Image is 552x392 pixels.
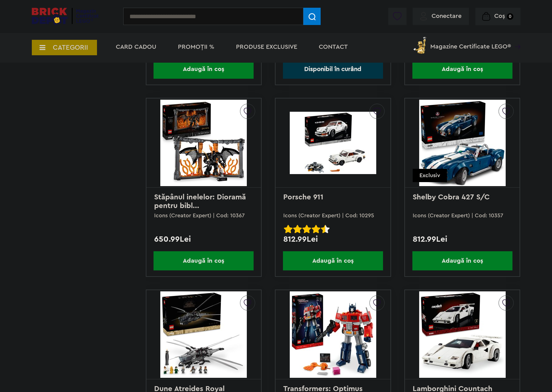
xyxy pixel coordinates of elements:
[53,44,88,51] span: CATEGORII
[283,194,323,201] a: Porsche 911
[146,60,261,79] a: Adaugă în coș
[283,251,383,270] span: Adaugă în coș
[154,60,254,79] span: Adaugă în coș
[290,291,376,378] img: Transformers: Optimus Prime
[154,194,248,210] a: Stăpânul inelelor: Dioramă pentru bibl...
[290,112,376,174] img: Porsche 911
[178,44,214,50] a: PROMOȚII %
[419,291,506,378] img: Lamborghini Countach 5000 Quattrovalvole
[413,169,447,182] div: Exclusiv
[236,44,297,50] a: Produse exclusive
[419,100,506,186] img: Shelby Cobra 427 S/C
[413,213,512,218] p: Icons (Creator Expert) | Cod: 10357
[116,44,156,50] a: Card Cadou
[283,213,382,218] p: Icons (Creator Expert) | Cod: 10295
[413,235,512,243] div: 812.99Lei
[420,13,461,19] a: Conectare
[511,35,520,42] a: Magazine Certificate LEGO®
[293,225,302,233] img: Evaluare cu stele
[154,251,254,270] span: Adaugă în coș
[283,60,383,79] a: Disponibil în curând
[302,225,311,233] img: Evaluare cu stele
[413,194,490,201] a: Shelby Cobra 427 S/C
[430,35,511,50] span: Magazine Certificate LEGO®
[276,251,390,270] a: Adaugă în coș
[312,225,320,233] img: Evaluare cu stele
[283,235,382,243] div: 812.99Lei
[432,13,461,19] span: Conectare
[405,60,520,79] a: Adaugă în coș
[319,44,348,50] a: Contact
[160,291,247,378] img: Dune Atreides Royal Ornithopter
[494,13,505,19] span: Coș
[284,225,293,233] img: Evaluare cu stele
[412,60,512,79] span: Adaugă în coș
[412,251,512,270] span: Adaugă în coș
[507,13,513,20] small: 0
[405,251,520,270] a: Adaugă în coș
[146,251,261,270] a: Adaugă în coș
[321,225,330,233] img: Evaluare cu stele
[154,213,253,218] p: Icons (Creator Expert) | Cod: 10367
[154,235,253,243] div: 650.99Lei
[160,100,247,186] img: Stăpânul inelelor: Dioramă pentru bibliotecă cu un Balrog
